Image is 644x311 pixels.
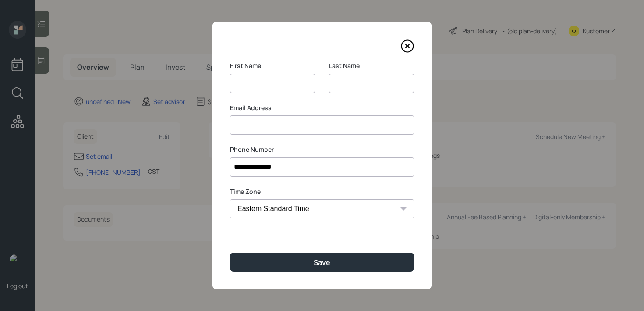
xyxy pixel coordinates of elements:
[230,145,414,154] label: Phone Number
[230,61,315,70] label: First Name
[329,61,414,70] label: Last Name
[230,253,414,272] button: Save
[230,187,414,196] label: Time Zone
[230,104,414,112] label: Email Address
[314,257,330,267] div: Save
